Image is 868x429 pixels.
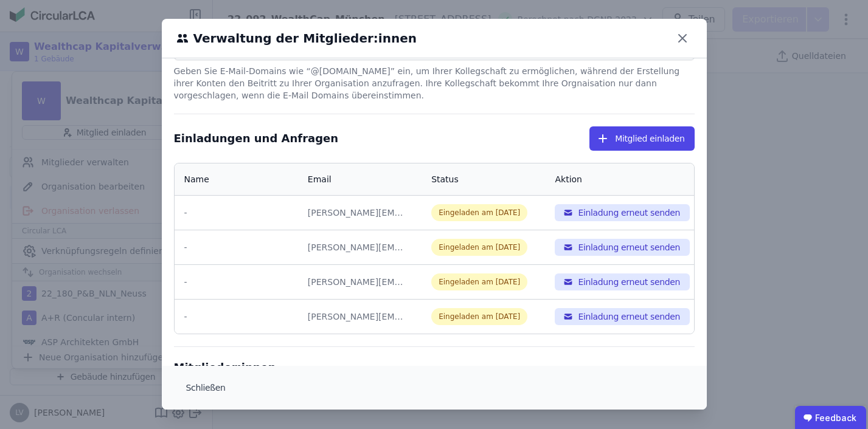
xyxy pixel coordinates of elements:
div: Eingeladen am [DATE] [431,239,527,256]
div: Geben Sie E-Mail-Domains wie “@[DOMAIN_NAME]” ein, um Ihrer Kollegschaft zu ermöglichen, während ... [174,60,695,101]
div: - [184,207,288,219]
div: Email [308,173,332,185]
div: - [184,276,288,288]
div: [PERSON_NAME][EMAIL_ADDRESS][DOMAIN_NAME] [308,276,405,288]
button: Mitglied einladen [589,126,694,151]
button: Einladung erneut senden [555,204,690,221]
button: Einladung erneut senden [555,308,690,325]
div: - [184,241,288,253]
div: Status [431,173,459,185]
div: Name [184,173,209,185]
div: Aktion [555,173,582,185]
div: Mitglieder:innen [174,359,695,376]
div: Eingeladen am [DATE] [431,308,527,325]
button: Schließen [176,376,235,400]
button: Einladung erneut senden [555,239,690,256]
div: [PERSON_NAME][EMAIL_ADDRESS][DOMAIN_NAME] [308,207,405,219]
div: Eingeladen am [DATE] [431,273,527,290]
div: Eingeladen am [DATE] [431,204,527,221]
div: Einladungen und Anfragen [174,130,339,147]
button: Einladung erneut senden [555,273,690,290]
div: [PERSON_NAME][EMAIL_ADDRESS][DOMAIN_NAME] [308,311,405,323]
div: [PERSON_NAME][EMAIL_ADDRESS][DOMAIN_NAME] [308,241,405,253]
div: - [184,311,288,323]
h6: Verwaltung der Mitglieder:innen [189,29,417,47]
